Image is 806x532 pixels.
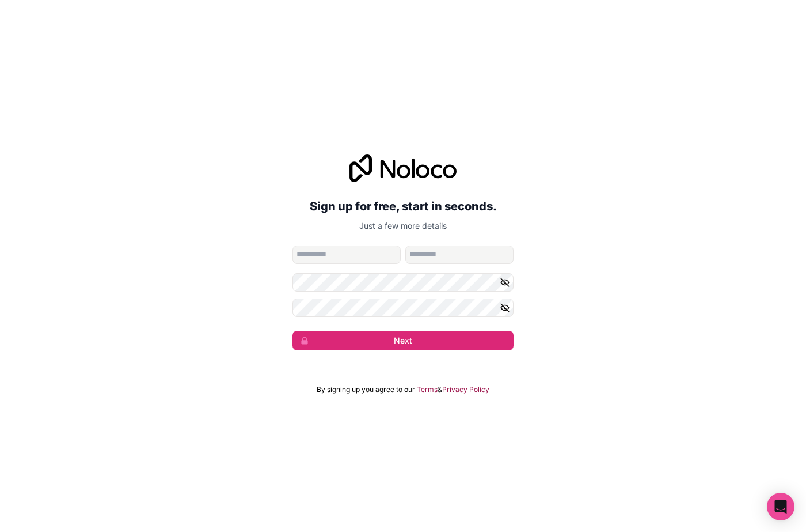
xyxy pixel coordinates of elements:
[292,299,514,317] input: Confirm password
[292,273,514,292] input: Password
[292,246,401,264] input: given-name
[292,220,514,232] p: Just a few more details
[438,385,442,394] span: &
[292,331,514,350] button: Next
[417,385,438,394] a: Terms
[405,246,514,264] input: family-name
[317,385,415,394] span: By signing up you agree to our
[767,493,794,520] div: Open Intercom Messenger
[292,196,514,217] h2: Sign up for free, start in seconds.
[442,385,489,394] a: Privacy Policy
